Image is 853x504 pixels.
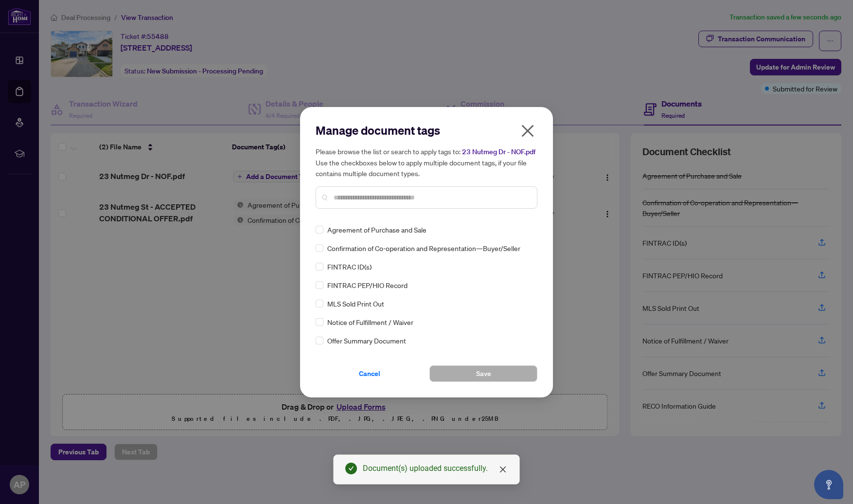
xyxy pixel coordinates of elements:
[814,470,843,499] button: Open asap
[462,147,535,156] span: 23 Nutmeg Dr - NOF.pdf
[327,280,408,290] span: FINTRAC PEP/HIO Record
[345,463,357,474] span: check-circle
[327,335,406,346] span: Offer Summary Document
[498,464,508,475] a: Close
[316,123,537,138] h2: Manage document tags
[499,466,507,473] span: close
[429,365,537,382] button: Save
[359,366,380,381] span: Cancel
[520,123,535,139] span: close
[327,224,426,235] span: Agreement of Purchase and Sale
[363,463,508,474] div: Document(s) uploaded successfully.
[327,317,413,327] span: Notice of Fulfillment / Waiver
[327,261,372,272] span: FINTRAC ID(s)
[327,298,384,309] span: MLS Sold Print Out
[316,146,537,179] h5: Please browse the list or search to apply tags to: Use the checkboxes below to apply multiple doc...
[316,365,424,382] button: Cancel
[327,243,520,253] span: Confirmation of Co-operation and Representation—Buyer/Seller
